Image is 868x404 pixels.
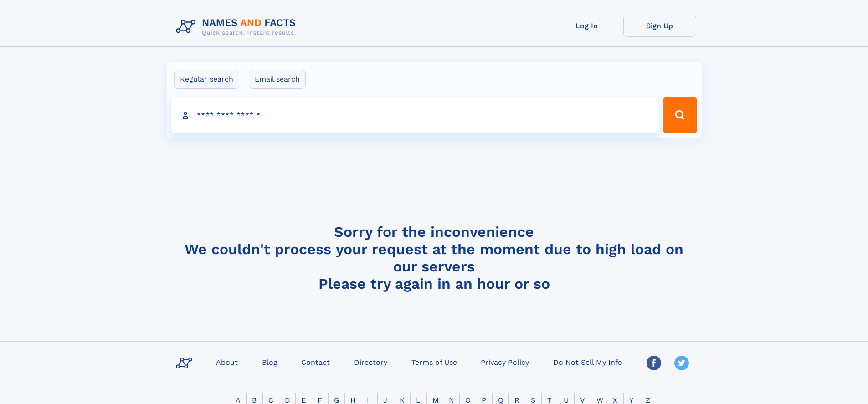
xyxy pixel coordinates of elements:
img: Logo Names and Facts [172,15,303,39]
a: Do Not Sell My Info [550,355,626,368]
button: Search Button [663,97,697,133]
a: Blog [258,355,281,368]
a: Directory [350,355,391,368]
a: About [212,355,241,368]
h4: Sorry for the inconvenience We couldn't process your request at the moment due to high load on ou... [172,223,696,292]
a: Privacy Policy [477,355,533,368]
a: Contact [298,355,334,368]
a: Sign Up [623,15,696,37]
input: search input [171,97,659,133]
label: Email search [249,70,306,89]
img: Twitter [674,356,689,370]
a: Log In [550,15,623,37]
a: Terms of Use [408,355,461,368]
label: Regular search [174,70,239,89]
img: Facebook [647,356,661,370]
